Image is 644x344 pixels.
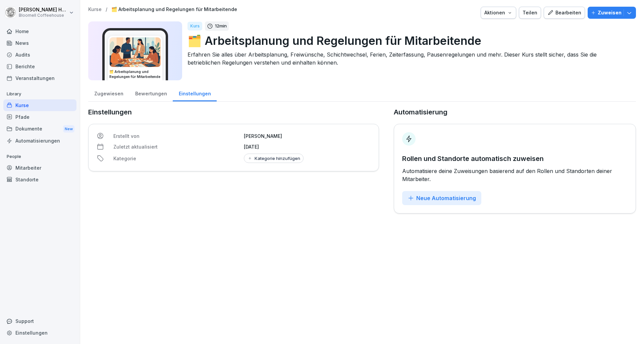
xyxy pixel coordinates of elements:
a: Home [3,25,76,37]
p: Kategorie [113,155,240,162]
p: Zuletzt aktualisiert [113,143,240,150]
button: Zuweisen [588,7,636,19]
a: Einstellungen [173,84,217,101]
a: Automatisierungen [3,135,76,147]
a: Audits [3,49,76,61]
button: Neue Automatisierung [402,191,481,205]
p: Erstellt von [113,133,240,140]
div: Kategorie hinzufügen [247,156,300,161]
div: Teilen [523,9,537,16]
p: Bloomell Coffeehouse [19,13,68,18]
p: [DATE] [244,143,371,150]
a: Zugewiesen [88,84,129,101]
p: People [3,151,76,162]
a: 🗂️ Arbeitsplanung und Regelungen für Mitarbeitende [111,7,237,12]
button: Bearbeiten [544,7,585,19]
button: Kategorie hinzufügen [244,154,304,163]
a: Einstellungen [3,327,76,339]
p: / [106,7,107,12]
img: bwuj6s1e49ip1tpfjdzf6itg.png [110,37,161,67]
div: Aktionen [484,9,513,16]
div: Bearbeiten [547,9,581,16]
p: 🗂️ Arbeitsplanung und Regelungen für Mitarbeitende [187,32,631,49]
a: DokumenteNew [3,123,76,135]
a: Standorte [3,174,76,185]
button: Aktionen [481,7,516,19]
h3: 🗂️ Arbeitsplanung und Regelungen für Mitarbeitende [109,69,161,79]
p: Erfahren Sie alles über Arbeitsplanung, Freiwünsche, Schichtwechsel, Ferien, Zeiterfassung, Pause... [187,51,631,67]
p: [PERSON_NAME] [244,133,371,140]
button: Teilen [519,7,541,19]
div: New [63,125,74,133]
p: Rollen und Standorte automatisch zuweisen [402,154,628,164]
a: Mitarbeiter [3,162,76,174]
a: News [3,37,76,49]
p: [PERSON_NAME] Häfeli [19,7,68,13]
a: Pfade [3,111,76,123]
p: Einstellungen [88,107,379,117]
p: 12 min [215,23,227,29]
div: Dokumente [3,123,76,135]
div: Support [3,315,76,327]
a: Berichte [3,61,76,72]
p: Automatisierung [394,107,447,117]
a: Bewertungen [129,84,173,101]
a: Veranstaltungen [3,72,76,84]
p: Zuweisen [598,9,622,16]
a: Kurse [88,7,102,12]
div: Kurs [187,22,202,30]
a: Kurse [3,99,76,111]
p: Library [3,89,76,99]
div: Neue Automatisierung [408,194,476,202]
p: Automatisiere deine Zuweisungen basierend auf den Rollen und Standorten deiner Mitarbeiter. [402,167,628,183]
